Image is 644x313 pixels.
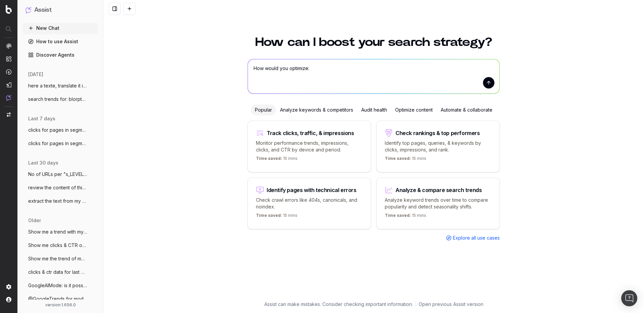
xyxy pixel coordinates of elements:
[28,127,87,133] span: clicks for pages in segmentation s_LEVEL
[23,267,98,277] button: clicks & ctr data for last 7 days
[256,140,363,153] p: Monitor performance trends, impressions, clicks, and CTR by device and period.
[437,105,496,115] div: Automate & collaborate
[251,105,276,115] div: Popular
[6,5,12,14] img: Botify logo
[25,7,32,13] img: Assist
[23,50,98,60] a: Discover Agents
[385,156,426,164] p: 15 mins
[23,182,98,193] button: review the content of this page and prop
[23,253,98,264] button: Show me the trend of my website's clicks
[23,125,98,135] button: clicks for pages in segmentation s_LEVEL
[385,213,426,221] p: 15 mins
[385,140,491,153] p: Identify top pages, queries, & keywords by clicks, impressions, and rank.
[23,80,98,91] button: here a texte, translate it in english U
[28,255,87,262] span: Show me the trend of my website's clicks
[28,171,87,178] span: No of URLs per "s_LEVEL2_FOLDERS"
[6,95,11,101] img: Assist
[256,213,282,218] span: Time saved:
[6,297,11,302] img: My account
[385,197,491,210] p: Analyze keyword trends over time to compare popularity and detect seasonality shifts.
[28,115,55,122] span: last 7 days
[6,43,11,49] img: Analytics
[23,36,98,47] a: How to use Assist
[6,284,11,290] img: Setting
[28,96,87,103] span: search trends for: blorptastic furniture
[6,82,11,87] img: Studio
[28,160,58,166] span: last 30 days
[7,112,11,117] img: Switch project
[23,169,98,180] button: No of URLs per "s_LEVEL2_FOLDERS"
[248,59,499,93] textarea: How would you optimize:
[23,280,98,291] button: GoogleAIMode: is it possible / planned t
[267,187,357,193] div: Identify pages with technical errors
[28,242,87,249] span: Show me clicks & CTR on last 7 days vs p
[256,156,282,161] span: Time saved:
[28,217,41,224] span: older
[391,105,437,115] div: Optimize content
[23,23,98,34] button: New Chat
[621,290,637,306] div: Open Intercom Messenger
[446,235,500,241] a: Explore all use cases
[395,187,482,193] div: Analyze & compare search trends
[23,196,98,206] button: extract the text from my page: [URL]
[28,296,87,302] span: @GoogleTrends for modular sofa
[34,5,52,15] h1: Assist
[395,130,480,136] div: Check rankings & top performers
[248,36,500,48] h1: How can I boost your search strategy?
[28,282,87,289] span: GoogleAIMode: is it possible / planned t
[23,240,98,251] button: Show me clicks & CTR on last 7 days vs p
[6,69,11,75] img: Activation
[28,198,87,204] span: extract the text from my page: [URL]
[28,71,43,78] span: [DATE]
[25,5,95,15] button: Assist
[28,140,87,147] span: clicks for pages in segmentation s_LEVEL
[453,235,500,241] span: Explore all use cases
[264,301,413,308] p: Assist can make mistakes. Consider checking important information.
[6,56,11,62] img: Intelligence
[256,197,363,210] p: Check crawl errors like 404s, canonicals, and noindex.
[28,82,87,89] span: here a texte, translate it in english U
[28,229,87,235] span: Show me a trend with my website's clicks
[256,156,298,164] p: 15 mins
[23,227,98,237] button: Show me a trend with my website's clicks
[256,213,298,221] p: 15 mins
[25,302,95,308] div: version: 1.656.0
[23,138,98,149] button: clicks for pages in segmentation s_LEVEL
[23,94,98,105] button: search trends for: blorptastic furniture
[23,294,98,304] button: @GoogleTrends for modular sofa
[385,156,411,161] span: Time saved:
[267,130,354,136] div: Track clicks, traffic, & impressions
[385,213,411,218] span: Time saved:
[28,269,87,275] span: clicks & ctr data for last 7 days
[28,184,87,191] span: review the content of this page and prop
[357,105,391,115] div: Audit health
[276,105,357,115] div: Analyze keywords & competitors
[419,301,483,308] a: Open previous Assist version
